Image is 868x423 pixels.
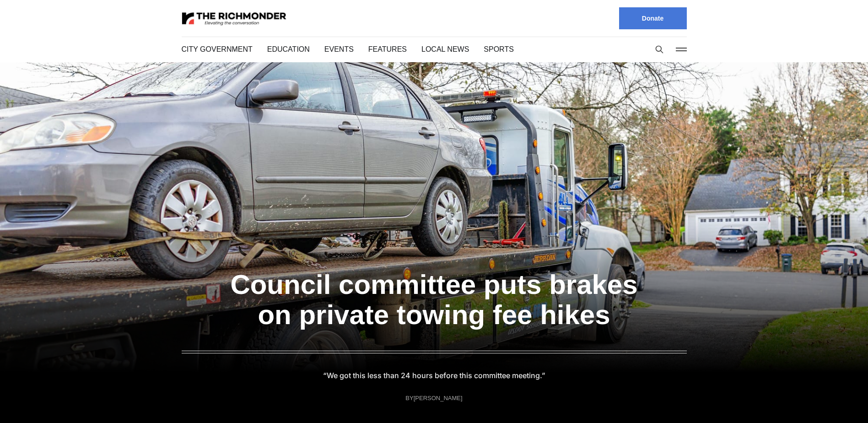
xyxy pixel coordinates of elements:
[364,44,399,54] a: Features
[413,394,462,402] a: [PERSON_NAME]
[182,44,250,54] a: City Government
[619,7,687,29] a: Donate
[182,11,287,27] img: The Richmonder
[232,235,636,334] a: Council committee puts brakes on private towing fee hikes
[414,44,459,54] a: Local News
[265,44,307,54] a: Education
[791,378,868,423] iframe: portal-trigger
[322,44,349,54] a: Events
[406,395,462,401] div: By
[652,43,666,56] button: Search this site
[329,369,539,382] p: “We got this less than 24 hours before this committee meeting.”
[474,44,502,54] a: Sports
